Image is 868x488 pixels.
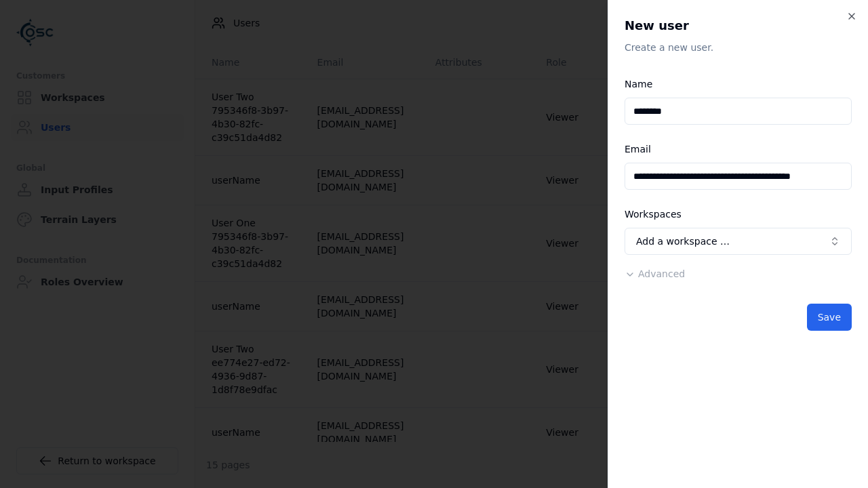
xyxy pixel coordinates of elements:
[625,144,651,155] label: Email
[638,268,685,279] span: Advanced
[625,41,852,54] p: Create a new user.
[625,209,682,220] label: Workspaces
[625,16,852,35] h2: New user
[625,267,685,281] button: Advanced
[636,235,730,248] span: Add a workspace …
[807,304,852,331] button: Save
[625,79,652,89] label: Name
